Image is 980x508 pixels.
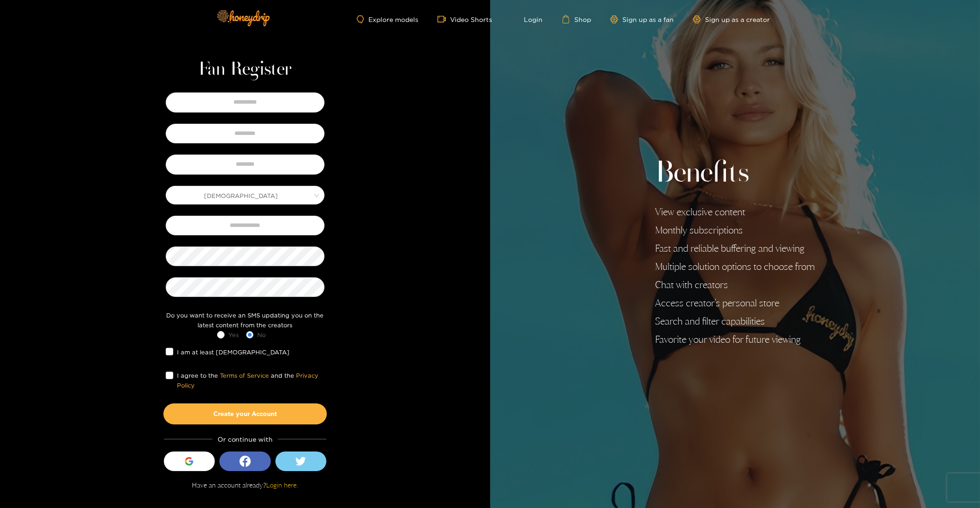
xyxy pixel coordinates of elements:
[163,310,327,330] div: Do you want to receive an SMS updating you on the latest content from the creators
[192,480,298,490] p: Have an account already?
[437,15,451,23] span: video-camera
[437,15,493,23] a: Video Shorts
[266,481,298,489] a: Login here.
[163,403,327,424] button: Create your Account
[655,316,815,327] li: Search and filter capabilities
[173,371,324,390] span: I agree to the and the
[655,243,815,254] li: Fast and reliable buffering and viewing
[198,58,291,81] h1: Fan Register
[220,372,269,379] a: Terms of Service
[610,15,674,23] a: Sign up as a fan
[173,347,293,357] span: I am at least [DEMOGRAPHIC_DATA]
[655,261,815,272] li: Multiple solution options to choose from
[655,225,815,236] li: Monthly subscriptions
[166,189,324,202] span: Male
[655,334,815,345] li: Favorite your video for future viewing
[655,156,815,191] h2: Benefits
[655,206,815,218] li: View exclusive content
[177,372,318,388] a: Privacy Policy
[254,330,269,339] span: No
[511,15,543,23] a: Login
[693,15,770,23] a: Sign up as a creator
[562,15,592,23] a: Shop
[225,330,242,339] span: Yes
[655,297,815,309] li: Access creator's personal store
[357,15,418,23] a: Explore models
[655,279,815,290] li: Chat with creators
[164,434,327,444] div: Or continue with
